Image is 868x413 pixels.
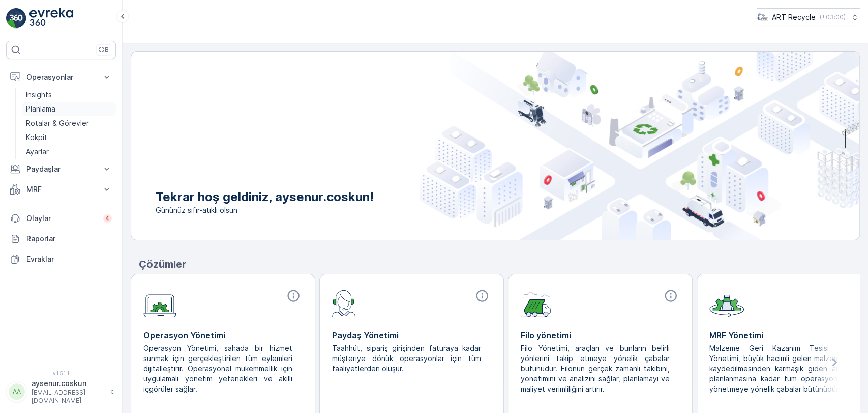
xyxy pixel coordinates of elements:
p: ART Recycle [772,12,816,22]
p: Evraklar [26,254,112,264]
p: Paydaşlar [26,164,96,174]
button: Paydaşlar [6,159,116,179]
a: Olaylar4 [6,208,116,229]
p: Operasyonlar [26,72,96,82]
p: Kokpit [26,132,47,143]
p: Olaylar [26,213,97,224]
p: [EMAIL_ADDRESS][DOMAIN_NAME] [32,389,105,405]
p: aysenur.coskun [32,378,105,389]
p: ( +03:00 ) [820,13,846,21]
img: module-icon [332,289,356,317]
p: Rotalar & Görevler [26,118,89,128]
a: Evraklar [6,249,116,269]
p: Operasyon Yönetimi [143,329,303,341]
p: Çözümler [139,257,860,272]
button: ART Recycle(+03:00) [757,8,860,26]
p: 4 [105,214,110,223]
p: Ayarlar [26,147,49,157]
img: module-icon [709,289,744,317]
a: Kokpit [22,130,116,145]
img: module-icon [143,289,176,318]
span: Gününüz sıfır-atıklı olsun [156,205,374,215]
p: Malzeme Geri Kazanım Tesisi (MRF) Yönetimi, büyük hacimli gelen malzemelerin kaydedilmesinden kar... [709,343,860,394]
p: MRF [26,184,96,195]
img: logo [6,8,26,29]
p: Operasyon Yönetimi, sahada bir hizmet sunmak için gerçekleştirilen tüm eylemleri dijitalleştirir.... [143,343,294,394]
p: Filo yönetimi [521,329,680,341]
img: image_23.png [757,12,768,23]
p: Taahhüt, sipariş girişinden faturaya kadar müşteriye dönük operasyonlar için tüm faaliyetlerden o... [332,343,483,374]
a: Planlama [22,102,116,116]
button: MRF [6,179,116,200]
p: Tekrar hoş geldiniz, aysenur.coskun! [156,189,374,205]
img: logo_light-DOdMpM7g.png [29,8,73,29]
span: v 1.51.1 [6,370,116,376]
p: Filo Yönetimi, araçları ve bunların belirli yönlerini takip etmeye yönelik çabalar bütünüdür. Fil... [521,343,672,394]
p: ⌘B [99,46,109,54]
img: module-icon [521,289,552,317]
p: Paydaş Yönetimi [332,329,491,341]
a: Ayarlar [22,145,116,159]
a: Rotalar & Görevler [22,116,116,130]
img: city illustration [420,52,859,240]
div: AA [9,383,25,400]
button: AAaysenur.coskun[EMAIL_ADDRESS][DOMAIN_NAME] [6,378,116,405]
a: Raporlar [6,229,116,249]
p: Insights [26,90,52,100]
button: Operasyonlar [6,67,116,88]
p: Raporlar [26,234,112,244]
a: Insights [22,88,116,102]
p: Planlama [26,104,55,114]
